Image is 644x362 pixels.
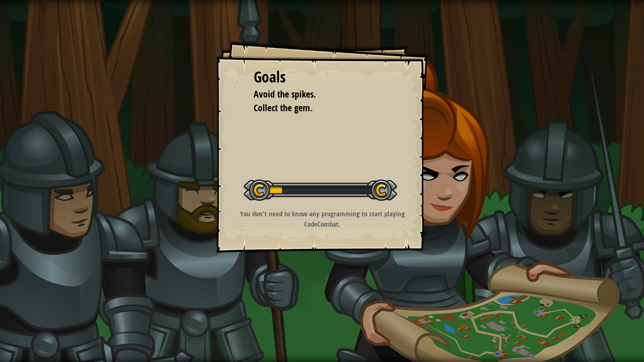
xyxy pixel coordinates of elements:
span: Collect the gem. [254,101,313,114]
p: You don't need to know any programming to start playing CodeCombat. [228,209,417,229]
div: Goals [254,66,390,88]
li: Avoid the spikes. [242,88,388,101]
span: Avoid the spikes. [254,88,316,100]
li: Collect the gem. [242,101,388,115]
